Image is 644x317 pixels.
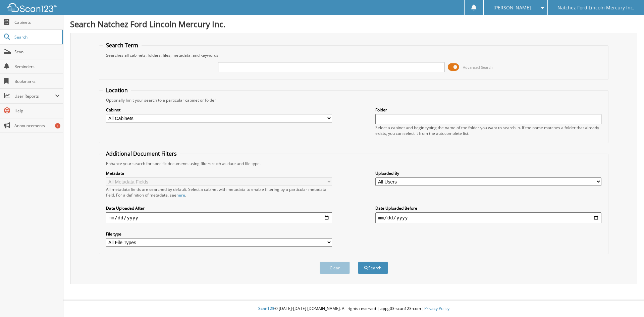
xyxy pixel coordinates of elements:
[63,301,644,317] div: © [DATE]-[DATE] [DOMAIN_NAME]. All rights reserved | appg03-scan123-com |
[14,49,60,55] span: Scan
[14,93,55,99] span: User Reports
[7,3,57,12] img: scan123-logo-white.svg
[14,19,60,25] span: Cabinets
[493,6,531,10] span: [PERSON_NAME]
[14,123,60,128] span: Announcements
[106,187,332,198] div: All metadata fields are searched by default. Select a cabinet with metadata to enable filtering b...
[14,108,60,114] span: Help
[103,87,131,94] legend: Location
[106,231,332,237] label: File type
[375,125,601,136] div: Select a cabinet and begin typing the name of the folder you want to search in. If the name match...
[258,306,274,311] span: Scan123
[176,192,185,198] a: here
[106,170,332,176] label: Metadata
[106,212,332,223] input: start
[55,123,60,128] div: 1
[103,150,180,157] legend: Additional Document Filters
[70,18,637,30] h1: Search Natchez Ford Lincoln Mercury Inc.
[103,52,605,58] div: Searches all cabinets, folders, files, metadata, and keywords
[14,78,60,84] span: Bookmarks
[463,65,493,70] span: Advanced Search
[106,107,332,113] label: Cabinet
[103,42,142,49] legend: Search Term
[375,170,601,176] label: Uploaded By
[375,107,601,113] label: Folder
[424,306,449,311] a: Privacy Policy
[103,161,605,166] div: Enhance your search for specific documents using filters such as date and file type.
[375,212,601,223] input: end
[106,205,332,211] label: Date Uploaded After
[375,205,601,211] label: Date Uploaded Before
[610,285,644,317] iframe: Chat Widget
[358,262,388,274] button: Search
[14,64,60,69] span: Reminders
[103,97,605,103] div: Optionally limit your search to a particular cabinet or folder
[14,34,59,40] span: Search
[320,262,350,274] button: Clear
[557,6,634,10] span: Natchez Ford Lincoln Mercury Inc.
